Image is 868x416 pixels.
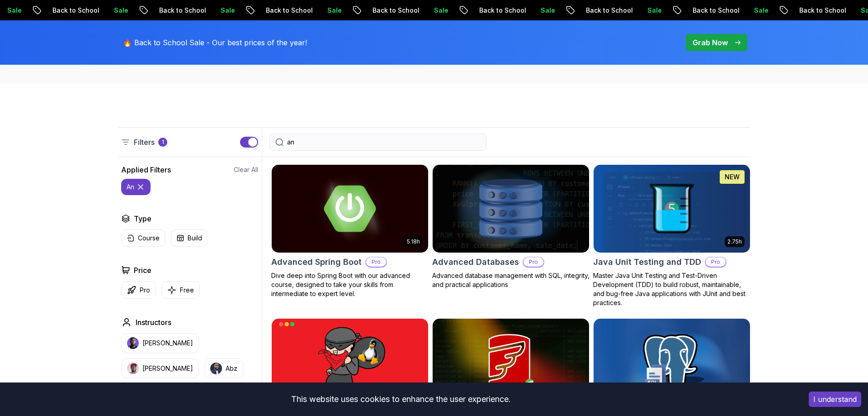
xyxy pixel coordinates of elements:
p: 2.75h [727,238,742,245]
p: Back to School [145,6,206,15]
p: Pro [140,286,150,295]
p: Free [180,286,194,295]
p: Back to School [251,6,313,15]
button: instructor imgAbz [204,359,243,378]
p: 5.18h [407,238,420,245]
p: an [127,182,134,191]
p: Back to School [571,6,633,15]
button: Course [121,230,165,247]
p: Course [138,234,160,243]
div: This website uses cookies to enhance the user experience. [7,389,795,409]
p: Sale [526,6,555,15]
p: Sale [740,6,769,15]
button: instructor img[PERSON_NAME] [121,359,199,378]
h2: Type [134,213,151,224]
h2: Instructors [136,317,171,328]
p: Master Java Unit Testing and Test-Driven Development (TDD) to build robust, maintainable, and bug... [593,271,750,307]
h2: Applied Filters [121,164,171,175]
img: Flyway and Spring Boot card [433,319,589,406]
h2: Price [134,265,151,276]
a: Java Unit Testing and TDD card2.75hNEWJava Unit Testing and TDDProMaster Java Unit Testing and Te... [593,164,750,307]
img: Advanced Spring Boot card [272,165,428,253]
p: Back to School [678,6,740,15]
button: Accept cookies [809,392,861,407]
p: Dive deep into Spring Boot with our advanced course, designed to take your skills from intermedia... [271,271,429,298]
h2: Advanced Databases [432,256,519,268]
p: Sale [99,6,128,15]
p: Grab Now [693,37,728,48]
p: 🔥 Back to School Sale - Our best prices of the year! [123,37,307,48]
p: Sale [313,6,342,15]
p: Back to School [465,6,526,15]
p: Back to School [785,6,846,15]
button: instructor img[PERSON_NAME] [121,333,199,353]
p: [PERSON_NAME] [142,339,193,348]
button: an [121,179,151,195]
p: Pro [706,258,726,267]
p: Build [188,234,202,243]
img: Linux Over The Wire Bandit card [272,319,428,406]
p: Pro [524,258,543,267]
p: Filters [134,137,155,148]
img: instructor img [210,363,222,374]
img: Java Unit Testing and TDD card [594,165,750,253]
button: Free [161,281,200,299]
p: Sale [420,6,448,15]
button: Build [171,230,208,247]
p: Sale [633,6,662,15]
p: NEW [725,172,740,182]
p: 1 [162,139,164,146]
h2: Advanced Spring Boot [271,256,362,268]
p: Back to School [38,6,99,15]
h2: Java Unit Testing and TDD [593,256,701,268]
p: Pro [366,258,386,267]
p: Abz [226,364,237,373]
a: Advanced Databases cardAdvanced DatabasesProAdvanced database management with SQL, integrity, and... [432,164,590,289]
p: Back to School [358,6,420,15]
img: instructor img [127,363,139,374]
p: [PERSON_NAME] [142,364,193,373]
img: instructor img [127,337,139,349]
p: Sale [206,6,235,15]
input: Search Java, React, Spring boot ... [287,138,481,147]
img: Advanced Databases card [433,165,589,253]
button: Clear All [234,165,258,174]
img: SQL and Databases Fundamentals card [594,319,750,406]
p: Advanced database management with SQL, integrity, and practical applications [432,271,590,289]
a: Advanced Spring Boot card5.18hAdvanced Spring BootProDive deep into Spring Boot with our advanced... [271,164,429,298]
button: Pro [121,281,156,299]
